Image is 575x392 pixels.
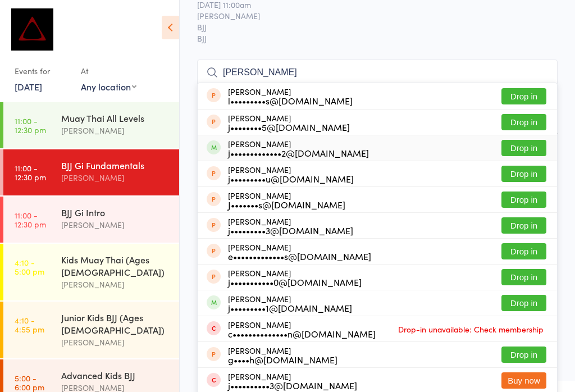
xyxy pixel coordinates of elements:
div: g••••h@[DOMAIN_NAME] [228,355,337,364]
div: [PERSON_NAME] [228,320,376,338]
time: 11:00 - 12:30 pm [15,116,46,134]
div: Kids Muay Thai (Ages [DEMOGRAPHIC_DATA]) [61,253,170,278]
div: [PERSON_NAME] [228,191,345,209]
button: Drop in [501,114,546,130]
button: Drop in [501,140,546,156]
a: 11:00 -12:30 pmBJJ Gi Fundamentals[PERSON_NAME] [3,149,179,195]
a: 4:10 -4:55 pmJunior Kids BJJ (Ages [DEMOGRAPHIC_DATA])[PERSON_NAME] [3,302,179,358]
div: j•••••••••••••2@[DOMAIN_NAME] [228,148,369,157]
div: Junior Kids BJJ (Ages [DEMOGRAPHIC_DATA]) [61,311,170,336]
div: c••••••••••••••n@[DOMAIN_NAME] [228,329,376,338]
div: j•••••••••••0@[DOMAIN_NAME] [228,277,362,286]
div: [PERSON_NAME] [61,336,170,349]
time: 11:00 - 12:30 pm [15,163,46,181]
button: Drop in [501,88,546,104]
div: [PERSON_NAME] [228,139,369,157]
div: J•••••••s@[DOMAIN_NAME] [228,200,345,209]
span: [PERSON_NAME] [197,10,540,21]
time: 5:00 - 6:00 pm [15,373,44,391]
button: Drop in [501,269,546,285]
div: [PERSON_NAME] [61,278,170,291]
div: [PERSON_NAME] [228,217,353,235]
div: j••••••••••3@[DOMAIN_NAME] [228,381,357,390]
button: Drop in [501,295,546,311]
a: 11:00 -12:30 pmMuay Thai All Levels[PERSON_NAME] [3,102,179,148]
div: Any location [81,80,136,93]
time: 4:10 - 4:55 pm [15,316,44,334]
div: e•••••••••••••s@[DOMAIN_NAME] [228,252,371,261]
div: Events for [15,62,70,80]
div: Muay Thai All Levels [61,112,170,124]
time: 11:00 - 12:30 pm [15,211,46,229]
div: [PERSON_NAME] [228,372,357,390]
div: [PERSON_NAME] [228,113,350,131]
div: l•••••••••s@[DOMAIN_NAME] [228,96,353,105]
button: Drop in [501,192,546,208]
button: Drop in [501,243,546,259]
div: [PERSON_NAME] [228,346,337,364]
div: [PERSON_NAME] [228,165,354,183]
time: 4:10 - 5:00 pm [15,258,44,276]
a: 4:10 -5:00 pmKids Muay Thai (Ages [DEMOGRAPHIC_DATA])[PERSON_NAME] [3,244,179,300]
div: At [81,62,136,80]
div: j•••••••••1@[DOMAIN_NAME] [228,303,352,312]
img: Dominance MMA Thomastown [11,8,53,51]
a: 11:00 -12:30 pmBJJ Gi Intro[PERSON_NAME] [3,197,179,243]
button: Drop in [501,347,546,363]
div: j•••••••••3@[DOMAIN_NAME] [228,226,353,235]
div: Advanced Kids BJJ [61,369,170,381]
button: Drop in [501,166,546,182]
span: BJJ [197,21,540,33]
div: [PERSON_NAME] [228,87,353,105]
div: [PERSON_NAME] [61,171,170,184]
div: [PERSON_NAME] [61,124,170,137]
button: Drop in [501,217,546,234]
div: [PERSON_NAME] [228,294,352,312]
div: BJJ Gi Fundamentals [61,159,170,171]
div: BJJ Gi Intro [61,206,170,218]
button: Buy now [501,372,546,389]
div: [PERSON_NAME] [228,243,371,261]
span: Drop-in unavailable: Check membership [395,321,546,338]
div: j•••••••••u@[DOMAIN_NAME] [228,174,354,183]
div: j••••••••5@[DOMAIN_NAME] [228,122,350,131]
input: Search [197,60,558,85]
span: BJJ [197,33,558,44]
a: [DATE] [15,80,42,93]
div: [PERSON_NAME] [61,218,170,231]
div: [PERSON_NAME] [228,268,362,286]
